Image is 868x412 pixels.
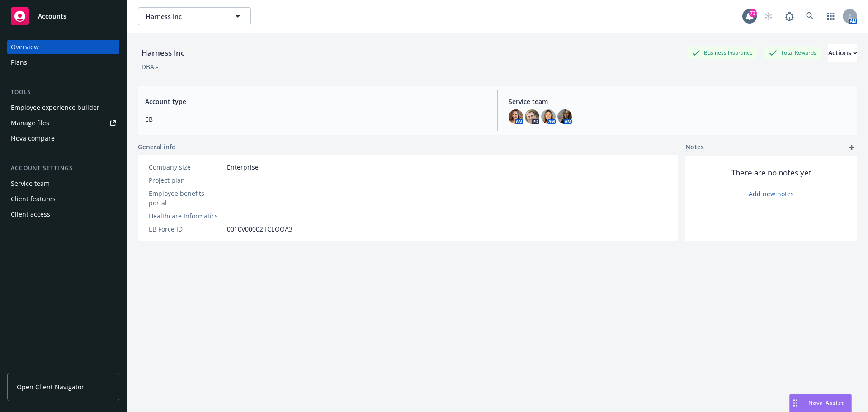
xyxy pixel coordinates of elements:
a: Search [801,7,819,25]
a: Nova compare [7,131,119,146]
div: EB Force ID [149,224,223,234]
div: Client access [11,207,50,222]
div: Project plan [149,175,223,185]
div: Plans [11,55,27,70]
div: DBA: - [142,62,158,71]
div: Overview [11,40,39,54]
button: Nova Assist [789,394,852,412]
div: Actions [828,44,857,62]
a: Service team [7,176,119,191]
span: Accounts [38,13,66,20]
div: Business Insurance [688,47,757,58]
span: Harness Inc [146,12,224,21]
a: Add new notes [749,189,794,199]
span: - [227,175,229,185]
a: Manage files [7,116,119,130]
img: photo [525,109,539,124]
span: Enterprise [227,162,259,172]
div: Employee benefits portal [149,189,223,208]
span: Account type [145,97,486,106]
div: Healthcare Informatics [149,211,223,221]
span: - [227,211,229,221]
div: 73 [749,9,757,17]
img: photo [557,109,572,124]
span: Notes [685,142,704,153]
a: Client features [7,192,119,206]
div: Nova compare [11,131,55,146]
a: Employee experience builder [7,100,119,115]
div: Manage files [11,116,49,130]
span: EB [145,114,486,124]
span: Nova Assist [808,399,844,407]
a: add [846,142,857,153]
span: 0010V00002IfCEQQA3 [227,224,292,234]
div: Service team [11,176,50,191]
span: There are no notes yet [731,167,811,178]
a: Client access [7,207,119,222]
button: Harness Inc [138,7,251,25]
div: Employee experience builder [11,100,99,115]
a: Start snowing [759,7,778,25]
span: - [227,194,229,203]
div: Account settings [7,164,119,173]
a: Switch app [822,7,840,25]
div: Tools [7,88,119,97]
span: Service team [509,97,850,106]
a: Accounts [7,4,119,29]
button: Actions [828,44,857,62]
img: photo [509,109,523,124]
div: Total Rewards [764,47,821,58]
span: Open Client Navigator [17,382,84,392]
span: General info [138,142,176,152]
div: Company size [149,162,223,172]
div: Drag to move [790,394,801,412]
a: Report a Bug [780,7,798,25]
div: Harness Inc [138,47,188,59]
a: Plans [7,55,119,70]
a: Overview [7,40,119,54]
img: photo [541,109,556,124]
div: Client features [11,192,56,206]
